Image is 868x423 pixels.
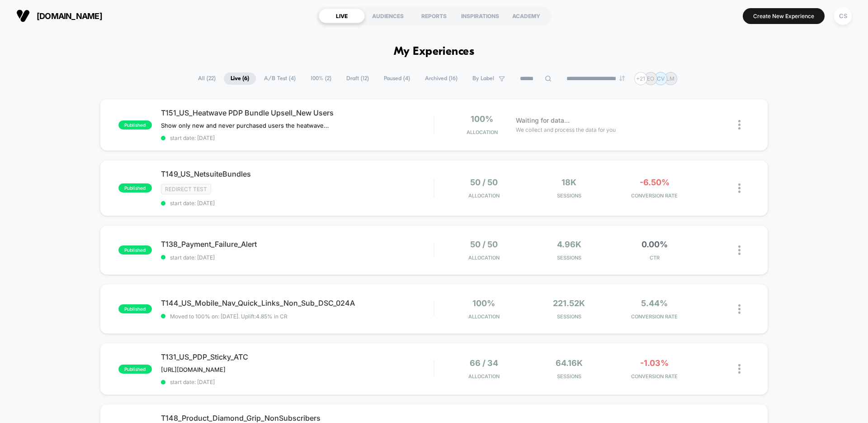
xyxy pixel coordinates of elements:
img: close [738,183,741,193]
span: start date: [DATE] [161,254,434,261]
p: LM [666,75,675,82]
span: 100% [471,114,493,124]
span: A/B Test ( 4 ) [257,72,302,85]
span: Show only new and never purchased users the heatwave bundle upsell on PDP. PDP has been out-perfo... [161,122,329,129]
span: T149_US_NetsuiteBundles [161,169,434,178]
span: published [118,304,152,313]
span: Sessions [529,373,610,380]
span: [DOMAIN_NAME] [37,11,102,21]
div: + 21 [634,72,647,85]
span: All ( 22 ) [191,72,222,85]
span: 221.52k [553,298,585,308]
span: Allocation [467,129,498,135]
h1: My Experiences [394,45,475,58]
span: [URL][DOMAIN_NAME] [161,366,226,373]
div: ACADEMY [503,9,549,23]
div: LIVE [319,9,365,23]
img: close [738,364,741,374]
div: CS [834,7,852,25]
span: published [118,365,152,374]
span: published [118,183,152,192]
img: end [619,76,625,81]
img: Visually logo [16,9,30,23]
span: -1.03% [640,358,669,368]
span: start date: [DATE] [161,379,434,385]
span: 4.96k [557,240,581,249]
span: CONVERSION RATE [614,373,695,380]
span: 18k [561,178,576,187]
div: AUDIENCES [365,9,411,23]
span: Allocation [468,373,500,380]
span: Allocation [468,192,500,199]
span: 66 / 34 [470,358,498,368]
img: close [738,304,741,314]
span: Paused ( 4 ) [377,72,417,85]
button: CS [831,7,854,25]
button: Create New Experience [743,8,825,24]
span: Allocation [468,313,500,320]
span: 5.44% [641,298,668,308]
button: [DOMAIN_NAME] [14,9,105,23]
span: We collect and process the data for you [516,125,616,134]
span: 50 / 50 [470,240,498,249]
span: 64.16k [556,358,583,368]
span: published [118,120,152,130]
span: T131_US_PDP_Sticky_ATC [161,352,434,361]
span: T138_Payment_Failure_Alert [161,240,434,249]
span: Archived ( 16 ) [418,72,464,85]
span: 0.00% [642,240,668,249]
span: By Label [472,75,494,82]
span: start date: [DATE] [161,135,434,141]
span: Moved to 100% on: [DATE] . Uplift: 4.85% in CR [170,313,288,320]
img: close [738,120,741,130]
span: Draft ( 12 ) [340,72,376,85]
span: Waiting for data... [516,115,570,125]
span: Allocation [468,255,500,261]
span: CONVERSION RATE [614,313,695,320]
div: REPORTS [411,9,457,23]
p: CV [657,75,665,82]
span: Sessions [529,255,610,261]
span: 50 / 50 [470,178,498,187]
img: close [738,245,741,255]
span: published [118,245,152,255]
p: EO [647,75,654,82]
span: -6.50% [640,178,670,187]
span: Sessions [529,313,610,320]
span: 100% ( 2 ) [304,72,338,85]
span: Live ( 6 ) [224,72,256,85]
span: start date: [DATE] [161,200,434,207]
span: T151_US_Heatwave PDP Bundle Upsell_New Users [161,108,434,117]
span: T144_US_Mobile_Nav_Quick_Links_Non_Sub_DSC_024A [161,298,434,308]
span: CTR [614,255,695,261]
span: T148_Product_Diamond_Grip_NonSubscribers [161,413,434,423]
span: Sessions [529,192,610,199]
span: CONVERSION RATE [614,192,695,199]
span: Redirect Test [161,184,211,194]
div: INSPIRATIONS [457,9,503,23]
span: 100% [472,298,495,308]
